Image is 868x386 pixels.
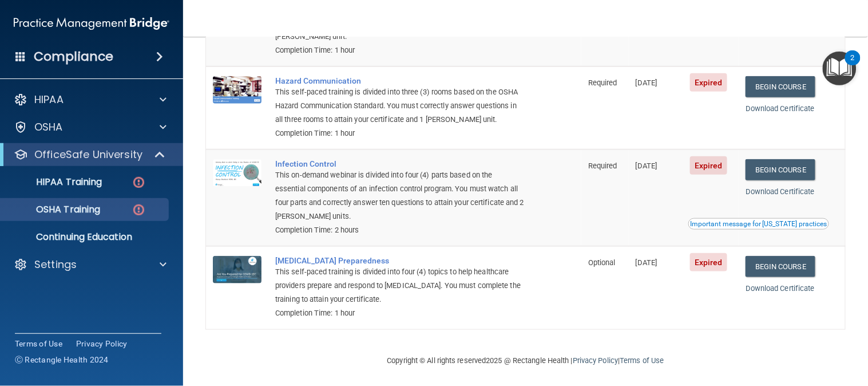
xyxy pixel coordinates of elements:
[688,218,829,230] button: Read this if you are a dental practitioner in the state of CA
[7,204,100,215] p: OSHA Training
[636,162,657,170] span: [DATE]
[14,93,167,107] a: HIPAA
[620,356,664,365] a: Terms of Use
[275,265,524,306] div: This self-paced training is divided into four (4) topics to help healthcare providers prepare and...
[275,44,524,57] div: Completion Time: 1 hour
[34,49,113,65] h4: Compliance
[690,73,727,92] span: Expired
[823,52,857,85] button: Open Resource Center, 2 new notifications
[275,306,524,320] div: Completion Time: 1 hour
[746,187,815,196] a: Download Certificate
[636,258,657,267] span: [DATE]
[275,127,524,140] div: Completion Time: 1 hour
[636,78,657,87] span: [DATE]
[34,148,142,162] p: OfficeSafe University
[275,76,524,85] a: Hazard Communication
[132,203,146,217] img: danger-circle.6113f641.png
[76,338,128,349] a: Privacy Policy
[690,156,727,175] span: Expired
[588,162,617,170] span: Required
[811,307,854,350] iframe: Drift Widget Chat Controller
[7,231,164,243] p: Continuing Education
[588,78,617,87] span: Required
[132,175,146,190] img: danger-circle.6113f641.png
[34,258,77,271] p: Settings
[275,256,524,265] a: [MEDICAL_DATA] Preparedness
[690,253,727,271] span: Expired
[275,223,524,237] div: Completion Time: 2 hours
[746,256,815,277] a: Begin Course
[746,104,815,113] a: Download Certificate
[15,354,109,365] span: Ⓒ Rectangle Health 2024
[317,342,735,379] div: Copyright © All rights reserved 2025 @ Rectangle Health | |
[14,148,166,162] a: OfficeSafe University
[14,120,167,134] a: OSHA
[7,176,102,188] p: HIPAA Training
[746,159,815,180] a: Begin Course
[746,76,815,97] a: Begin Course
[851,58,855,73] div: 2
[573,356,618,365] a: Privacy Policy
[746,284,815,293] a: Download Certificate
[34,93,64,107] p: HIPAA
[15,338,62,349] a: Terms of Use
[275,168,524,223] div: This on-demand webinar is divided into four (4) parts based on the essential components of an inf...
[14,12,169,35] img: PMB logo
[275,85,524,127] div: This self-paced training is divided into three (3) rooms based on the OSHA Hazard Communication S...
[275,159,524,168] a: Infection Control
[588,258,616,267] span: Optional
[14,258,167,271] a: Settings
[34,120,63,134] p: OSHA
[690,220,827,227] div: Important message for [US_STATE] practices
